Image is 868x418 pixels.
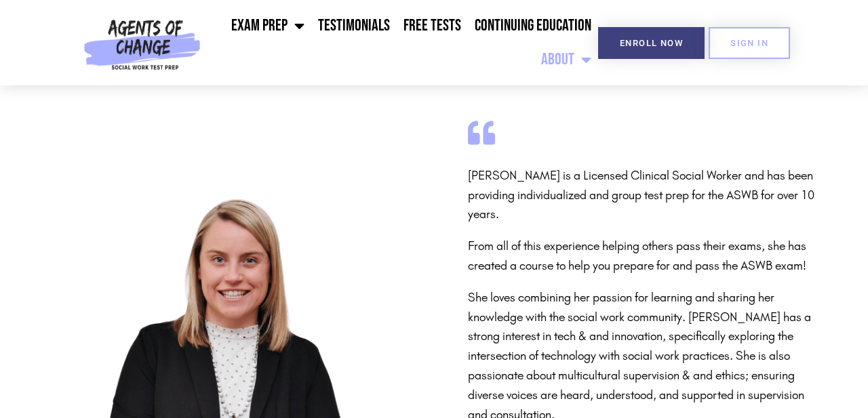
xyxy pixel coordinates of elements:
nav: Menu [206,9,598,77]
a: About [534,43,598,77]
a: Free Tests [397,9,468,43]
a: SIGN IN [709,27,790,59]
span: Enroll Now [620,39,683,47]
span: SIGN IN [730,39,768,47]
p: From all of this experience helping others pass their exams, she has created a course to help you... [468,236,821,276]
a: Continuing Education [468,9,598,43]
a: Enroll Now [598,27,705,59]
a: Testimonials [311,9,397,43]
a: Exam Prep [224,9,311,43]
p: [PERSON_NAME] is a Licensed Clinical Social Worker and has been providing individualized and grou... [468,166,821,224]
